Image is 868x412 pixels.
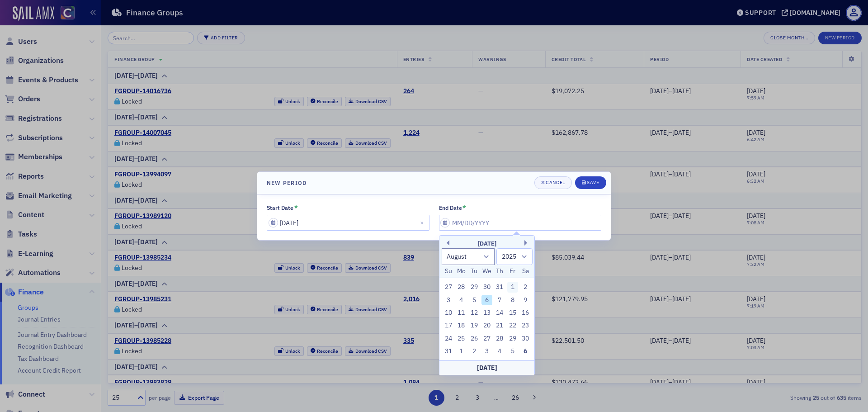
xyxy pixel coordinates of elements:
button: Previous Month [444,240,449,246]
div: Fr [507,266,518,277]
div: Choose Wednesday, August 13th, 2025 [481,308,492,318]
div: Su [443,266,454,277]
button: Cancel [534,176,572,189]
div: Choose Tuesday, August 19th, 2025 [469,320,480,331]
div: Choose Monday, July 28th, 2025 [456,282,467,293]
div: We [481,266,492,277]
div: Th [495,266,505,277]
input: MM/DD/YYYY [267,215,429,231]
div: Choose Monday, August 25th, 2025 [456,333,467,344]
div: Choose Saturday, August 16th, 2025 [520,308,531,318]
div: Choose Monday, August 11th, 2025 [456,308,467,318]
div: Mo [456,266,467,277]
div: Choose Thursday, September 4th, 2025 [495,346,505,357]
div: Choose Monday, August 18th, 2025 [456,320,467,331]
div: End Date [439,204,462,211]
div: Choose Saturday, August 2nd, 2025 [520,282,531,293]
div: Choose Thursday, August 14th, 2025 [495,308,505,318]
div: Choose Tuesday, September 2nd, 2025 [469,346,480,357]
div: Choose Saturday, August 23rd, 2025 [520,320,531,331]
div: Cancel [546,180,565,185]
div: Choose Sunday, August 24th, 2025 [443,333,454,344]
div: Choose Wednesday, August 20th, 2025 [481,320,492,331]
abbr: This field is required [462,204,466,212]
div: Choose Tuesday, August 26th, 2025 [469,333,480,344]
div: Tu [469,266,480,277]
div: Choose Wednesday, August 6th, 2025 [481,295,492,306]
div: Choose Saturday, August 9th, 2025 [520,295,531,306]
div: Sa [520,266,531,277]
div: Choose Wednesday, August 27th, 2025 [481,333,492,344]
h4: New Period [267,179,307,187]
div: Choose Monday, August 4th, 2025 [456,295,467,306]
div: Choose Tuesday, August 12th, 2025 [469,308,480,318]
div: Choose Thursday, August 28th, 2025 [495,333,505,344]
div: Choose Friday, August 22nd, 2025 [507,320,518,331]
div: Choose Thursday, August 21st, 2025 [495,320,505,331]
div: Choose Sunday, August 17th, 2025 [443,320,454,331]
div: Save [587,180,599,185]
div: Choose Friday, August 15th, 2025 [507,308,518,318]
div: Choose Saturday, August 30th, 2025 [520,333,531,344]
div: [DATE] [439,360,534,375]
button: Close [417,215,429,231]
div: Choose Sunday, August 3rd, 2025 [443,295,454,306]
div: Choose Tuesday, July 29th, 2025 [469,282,480,293]
abbr: This field is required [294,204,298,212]
div: Choose Friday, August 1st, 2025 [507,282,518,293]
div: Choose Tuesday, August 5th, 2025 [469,295,480,306]
div: Choose Monday, September 1st, 2025 [456,346,467,357]
button: Next Month [524,240,530,246]
div: Choose Wednesday, July 30th, 2025 [481,282,492,293]
div: Choose Sunday, August 31st, 2025 [443,346,454,357]
div: Choose Thursday, August 7th, 2025 [495,295,505,306]
div: Start Date [267,204,293,211]
div: Choose Wednesday, September 3rd, 2025 [481,346,492,357]
div: Choose Friday, September 5th, 2025 [507,346,518,357]
div: Choose Friday, August 29th, 2025 [507,333,518,344]
div: month 2025-08 [442,281,532,358]
div: Choose Friday, August 8th, 2025 [507,295,518,306]
div: Choose Saturday, September 6th, 2025 [520,346,531,357]
div: Choose Thursday, July 31st, 2025 [495,282,505,293]
div: [DATE] [439,239,534,248]
button: Save [575,176,606,189]
input: MM/DD/YYYY [439,215,602,231]
div: Choose Sunday, August 10th, 2025 [443,308,454,318]
div: Choose Sunday, July 27th, 2025 [443,282,454,293]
